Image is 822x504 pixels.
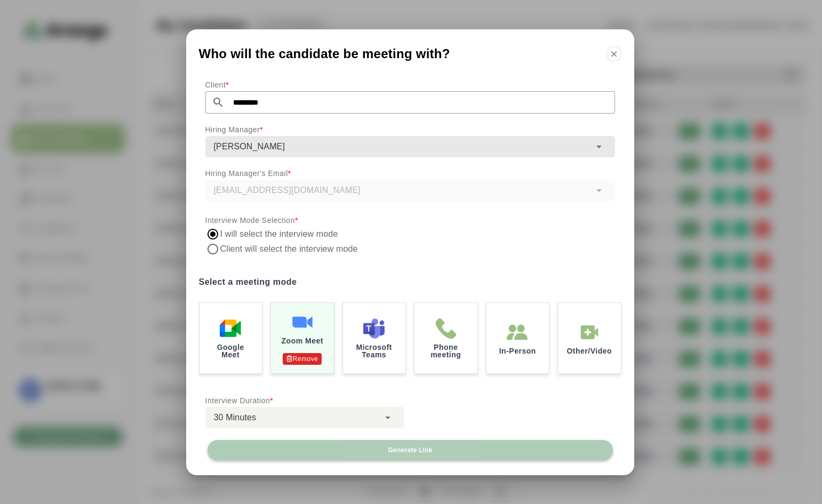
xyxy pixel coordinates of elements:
p: In-Person [499,347,536,355]
label: I will select the interview mode [220,227,339,242]
img: Google Meet [220,318,241,339]
img: Microsoft Teams [363,318,385,339]
label: Select a meeting mode [199,275,621,290]
p: Remove Authentication [283,353,322,365]
p: Other/Video [566,347,612,355]
p: Interview Mode Selection [205,214,615,227]
p: Hiring Manager [205,123,615,136]
p: Google Meet [208,343,254,358]
span: Who will the candidate be meeting with? [199,47,450,60]
button: Generate Link [208,440,613,460]
p: Microsoft Teams [352,343,397,358]
span: Generate Link [387,446,432,454]
img: Phone meeting [435,318,457,339]
span: 30 Minutes [214,411,257,425]
p: Zoom Meet [282,337,323,345]
img: In-Person [507,322,528,343]
img: Zoom Meet [292,311,313,333]
img: In-Person [579,322,600,343]
p: Phone meeting [423,343,469,358]
p: Client [205,78,615,91]
p: Hiring Manager's Email [205,167,615,180]
p: Interview Duration [205,394,404,407]
label: Client will select the interview mode [220,242,360,257]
